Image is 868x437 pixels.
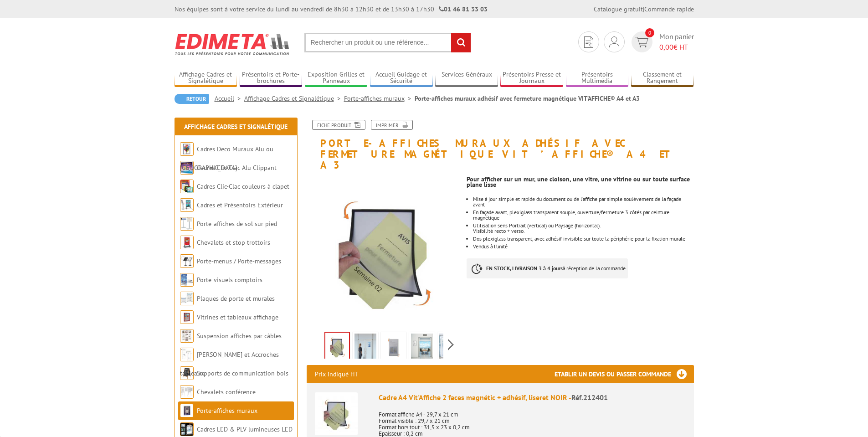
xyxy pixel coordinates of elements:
[500,71,563,86] a: Présentoirs Presse et Journaux
[473,210,693,221] li: En façade avant, plexiglass transparent souple, ouverture/fermeture 3 côtés par ceinture magnétique
[467,176,693,187] div: Pour afficher sur un mur, une cloison, une vitre, une vitrine ou sur toute surface plane lisse
[315,392,358,435] img: Cadre A4 Vit'Affiche 2 faces magnétic + adhésif, liseret NOIR
[447,337,455,352] span: Next
[383,334,405,362] img: cadre_a4_2_faces_magnetic_adhesif_liseret_gris_212410-_1_.jpg
[411,334,433,362] img: porte_visuels_muraux_212401_mise_en_scene_4.jpg
[555,365,694,383] h3: Etablir un devis ou passer commande
[644,5,694,13] a: Commande rapide
[473,228,693,234] div: Visibilité recto + verso.
[197,313,278,321] a: Vitrines et tableaux affichage
[305,71,368,86] a: Exposition Grilles et Panneaux
[180,254,194,268] img: Porte-menus / Porte-messages
[180,404,194,417] img: Porte-affiches muraux
[354,334,376,362] img: porte_visuels_muraux_212401_mise_en_scene.jpg
[197,201,283,209] a: Cadres et Présentoirs Extérieur
[659,42,673,51] span: 0,00
[439,5,488,13] strong: 01 46 81 33 03
[325,333,349,361] img: cadre_a4_2_faces_magnetic_adhesif_liseret_noir_212401.jpg
[180,145,273,172] a: Cadres Deco Muraux Alu ou [GEOGRAPHIC_DATA]
[435,71,498,86] a: Services Généraux
[370,71,433,86] a: Accueil Guidage et Sécurité
[415,94,640,103] li: Porte-affiches muraux adhésif avec fermeture magnétique VIT’AFFICHE® A4 et A3
[571,393,608,402] span: Réf.212401
[180,422,194,436] img: Cadres LED & PLV lumineuses LED
[659,42,694,52] span: € HT
[197,164,277,172] a: Cadres Clic-Clac Alu Clippant
[184,123,288,131] a: Affichage Cadres et Signalétique
[473,196,693,207] li: Mise à jour simple et rapide du document ou de l’affiche par simple soulèvement de la façade avant
[659,31,694,52] span: Mon panier
[594,5,694,14] div: |
[629,31,694,52] a: devis rapide 0 Mon panier 0,00€ HT
[467,258,628,278] p: à réception de la commande
[609,36,619,47] img: devis rapide
[180,329,194,343] img: Suspension affiches par câbles
[197,425,293,433] a: Cadres LED & PLV lumineuses LED
[197,238,270,247] a: Chevalets et stop trottoirs
[197,369,288,377] a: Supports de communication bois
[215,94,244,103] a: Accueil
[180,236,194,249] img: Chevalets et stop trottoirs
[645,28,654,37] span: 0
[473,244,693,249] li: Vendus à l’unité
[473,236,693,242] li: Dos plexiglass transparent, avec adhésif invisible sur toute la périphérie pour la fixation murale
[307,175,460,329] img: cadre_a4_2_faces_magnetic_adhesif_liseret_noir_212401.jpg
[175,5,488,14] div: Nos équipes sont à votre service du lundi au vendredi de 8h30 à 12h30 et de 13h30 à 17h30
[631,71,694,86] a: Classement et Rangement
[244,94,344,103] a: Affichage Cadres et Signalétique
[175,71,237,86] a: Affichage Cadres et Signalétique
[473,223,693,234] li: Utilisation sens Portrait (vertical) ou Paysage (horizontal).
[315,365,358,383] p: Prix indiqué HT
[451,33,471,52] input: rechercher
[371,120,413,130] a: Imprimer
[635,37,648,47] img: devis rapide
[180,273,194,287] img: Porte-visuels comptoirs
[180,350,279,377] a: [PERSON_NAME] et Accroches tableaux
[197,332,282,340] a: Suspension affiches par câbles
[180,217,194,231] img: Porte-affiches de sol sur pied
[379,392,686,403] div: Cadre A4 Vit'Affiche 2 faces magnétic + adhésif, liseret NOIR -
[312,120,365,130] a: Fiche produit
[180,385,194,399] img: Chevalets conférence
[180,348,194,361] img: Cimaises et Accroches tableaux
[300,120,701,171] h1: Porte-affiches muraux adhésif avec fermeture magnétique VIT’AFFICHE® A4 et A3
[175,27,291,61] img: Edimeta
[180,198,194,212] img: Cadres et Présentoirs Extérieur
[197,276,262,284] a: Porte-visuels comptoirs
[240,71,303,86] a: Présentoirs et Porte-brochures
[344,94,415,103] a: Porte-affiches muraux
[304,33,471,52] input: Rechercher un produit ou une référence...
[197,406,257,415] a: Porte-affiches muraux
[486,265,563,272] strong: EN STOCK, LIVRAISON 3 à 4 jours
[594,5,643,13] a: Catalogue gratuit
[197,294,275,303] a: Plaques de porte et murales
[584,36,593,48] img: devis rapide
[180,142,194,156] img: Cadres Deco Muraux Alu ou Bois
[439,334,461,362] img: porte_visuels_muraux_212401_mise_en_scene_5.jpg
[197,388,256,396] a: Chevalets conférence
[197,257,281,265] a: Porte-menus / Porte-messages
[180,292,194,305] img: Plaques de porte et murales
[175,94,209,104] a: Retour
[180,180,194,193] img: Cadres Clic-Clac couleurs à clapet
[197,220,277,228] a: Porte-affiches de sol sur pied
[197,182,289,190] a: Cadres Clic-Clac couleurs à clapet
[566,71,629,86] a: Présentoirs Multimédia
[180,310,194,324] img: Vitrines et tableaux affichage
